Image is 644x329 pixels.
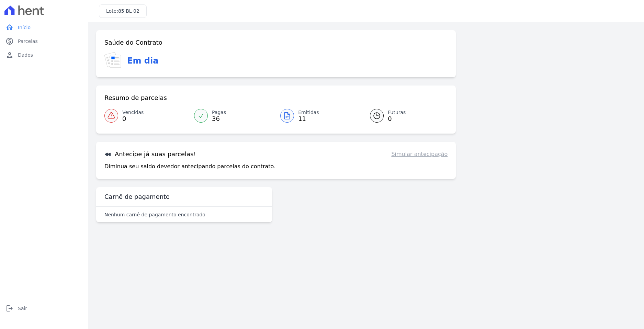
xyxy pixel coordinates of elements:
span: Parcelas [18,38,38,45]
span: 0 [388,116,406,122]
h3: Lote: [106,8,139,15]
i: logout [5,304,14,313]
span: Dados [18,52,33,58]
span: Início [18,24,31,31]
h3: Carnê de pagamento [104,193,170,201]
a: Pagas 36 [190,106,276,125]
span: Emitidas [298,109,319,116]
span: 36 [212,116,226,122]
a: Simular antecipação [391,150,448,158]
a: Emitidas 11 [276,106,362,125]
p: Diminua seu saldo devedor antecipando parcelas do contrato. [104,162,275,171]
h3: Em dia [127,55,158,67]
span: Futuras [388,109,406,116]
span: 85 BL 02 [118,8,139,14]
a: homeInício [3,21,85,34]
a: paidParcelas [3,34,85,48]
a: logoutSair [3,302,85,315]
span: Pagas [212,109,226,116]
i: home [5,23,14,32]
h3: Resumo de parcelas [104,94,167,102]
span: Sair [18,305,27,312]
i: person [5,51,14,59]
h3: Saúde do Contrato [104,38,162,47]
span: 11 [298,116,319,122]
h3: Antecipe já suas parcelas! [104,150,196,158]
a: Vencidas 0 [104,106,190,125]
span: Vencidas [122,109,144,116]
p: Nenhum carnê de pagamento encontrado [104,211,205,218]
a: Futuras 0 [362,106,448,125]
i: paid [5,37,14,45]
a: personDados [3,48,85,62]
span: 0 [122,116,144,122]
